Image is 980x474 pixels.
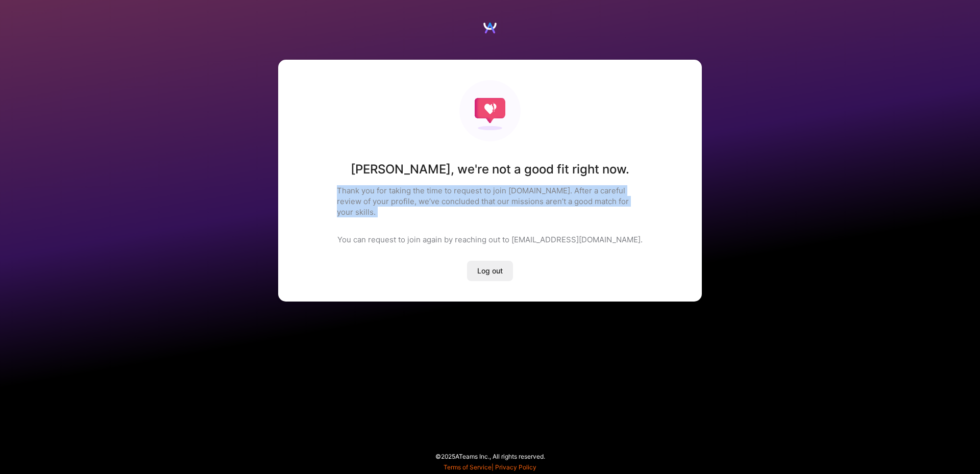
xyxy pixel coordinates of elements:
img: Not fit [459,80,521,141]
img: Logo [482,20,498,36]
h1: [PERSON_NAME] , we're not a good fit right now. [351,162,629,177]
p: Thank you for taking the time to request to join [DOMAIN_NAME]. After a careful review of your pr... [337,185,643,217]
a: Privacy Policy [495,463,536,471]
p: You can request to join again by reaching out to [EMAIL_ADDRESS][DOMAIN_NAME]. [337,234,643,245]
span: Log out [477,266,503,276]
span: | [444,463,536,471]
a: Terms of Service [444,463,492,471]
